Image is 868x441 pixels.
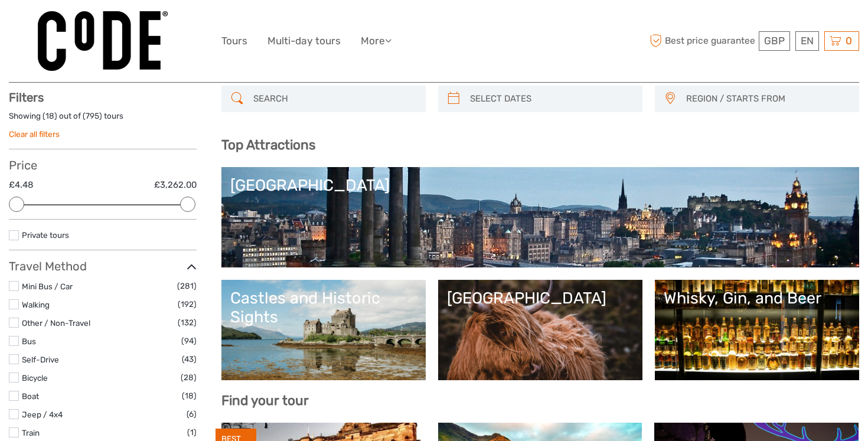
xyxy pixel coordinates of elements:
a: Train [22,428,40,437]
input: SELECT DATES [465,89,637,109]
b: Find your tour [221,393,309,409]
span: (1) [187,426,197,439]
h3: Price [9,158,197,172]
span: 0 [844,35,854,47]
b: Top Attractions [221,137,315,153]
h3: Travel Method [9,259,197,273]
label: 18 [45,110,54,122]
p: We're away right now. Please check back later! [17,21,133,30]
div: Whisky, Gin, and Beer [664,289,850,308]
button: REGION / STARTS FROM [681,89,853,109]
a: [GEOGRAPHIC_DATA] [447,289,634,371]
span: (132) [178,316,197,329]
span: (281) [177,279,197,293]
div: Showing ( ) out of ( ) tours [9,110,197,129]
div: Castles and Historic Sights [230,289,417,327]
span: (192) [178,298,197,311]
div: [GEOGRAPHIC_DATA] [230,176,850,195]
span: GBP [764,35,785,47]
input: SEARCH [249,89,420,109]
div: [GEOGRAPHIC_DATA] [447,289,634,308]
a: Whisky, Gin, and Beer [664,289,850,371]
span: (28) [181,371,197,384]
a: Mini Bus / Car [22,282,73,291]
a: Clear all filters [9,129,60,139]
a: Private tours [22,230,69,240]
button: Open LiveChat chat widget [136,18,150,32]
span: (94) [181,334,197,348]
a: Boat [22,391,39,401]
label: £4.48 [9,179,33,191]
a: Bus [22,337,36,346]
a: More [361,32,391,50]
label: £3,262.00 [154,179,197,191]
strong: Filters [9,90,44,104]
a: Multi-day tours [267,32,341,50]
a: Other / Non-Travel [22,318,90,328]
span: (18) [182,389,197,403]
a: Self-Drive [22,355,59,364]
span: (43) [182,352,197,366]
a: Jeep / 4x4 [22,410,63,419]
span: Best price guarantee [647,31,756,51]
div: EN [795,31,819,51]
a: Castles and Historic Sights [230,289,417,371]
a: [GEOGRAPHIC_DATA] [230,176,850,259]
span: (6) [187,407,197,421]
a: Tours [221,32,247,50]
a: Walking [22,300,50,309]
a: Bicycle [22,373,48,383]
label: 795 [86,110,99,122]
img: 992-d66cb919-c786-410f-a8a5-821cd0571317_logo_big.jpg [38,11,168,71]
